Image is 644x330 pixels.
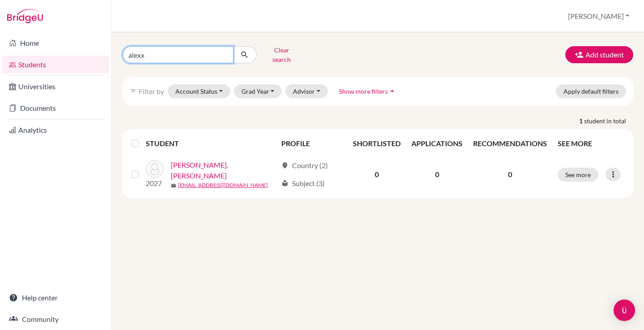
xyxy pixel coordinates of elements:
a: Home [2,34,110,52]
input: Find student by name... [123,46,233,63]
div: Open Intercom Messenger [614,300,635,321]
th: PROFILE [276,133,347,154]
th: APPLICATIONS [406,133,468,154]
button: Clear search [257,43,306,66]
span: Filter by [139,87,164,96]
span: location_on [281,162,288,169]
i: filter_list [130,87,137,95]
th: STUDENT [146,133,276,154]
span: student in total [584,116,633,126]
td: 0 [347,154,406,195]
i: arrow_drop_up [388,87,397,96]
a: [EMAIL_ADDRESS][DOMAIN_NAME] [178,181,268,189]
button: Advisor [285,84,328,98]
th: SHORTLISTED [347,133,406,154]
img: Siagian, Matahari Alexx [146,160,164,178]
th: RECOMMENDATIONS [468,133,552,154]
a: Students [2,56,110,74]
a: Analytics [2,121,110,139]
td: 0 [406,154,468,195]
span: local_library [281,180,288,187]
span: mail [171,183,176,188]
span: Show more filters [339,87,388,95]
strong: 1 [579,116,584,126]
p: 0 [473,169,547,180]
button: See more [558,168,598,182]
img: Bridge-U [7,9,43,23]
button: [PERSON_NAME] [564,8,633,25]
a: Community [2,310,110,328]
button: Grad Year [234,84,282,98]
button: Account Status [168,84,230,98]
button: Apply default filters [556,84,626,98]
button: Add student [565,46,633,63]
a: Help center [2,289,110,307]
button: Show more filtersarrow_drop_up [331,84,404,98]
p: 2027 [146,178,164,189]
a: Universities [2,78,110,96]
a: Documents [2,99,110,117]
th: SEE MORE [552,133,630,154]
a: [PERSON_NAME], [PERSON_NAME] [171,160,278,181]
div: Country (2) [281,160,328,171]
div: Subject (3) [281,178,325,189]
